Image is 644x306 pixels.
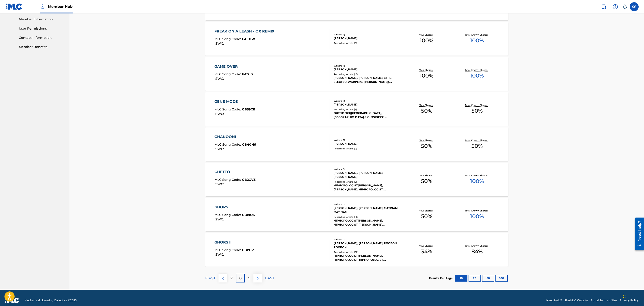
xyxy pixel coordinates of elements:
[419,174,434,177] p: Your Shares:
[214,99,255,104] div: GENE MODS
[495,275,508,282] button: 100
[334,206,401,214] div: [PERSON_NAME], [PERSON_NAME], MATINAM MATINAM
[40,4,45,9] img: Top Rightsholder
[205,163,508,196] a: GHETTOMLC Song Code:GB2GVZISWC:Writers (3)[PERSON_NAME], [PERSON_NAME], [PERSON_NAME]Recording Ar...
[214,77,225,81] span: ISWC :
[205,276,216,281] p: FIRST
[214,147,225,151] span: ISWC :
[334,67,401,71] div: [PERSON_NAME]
[231,276,233,281] p: 7
[242,178,255,182] span: GB2GVZ
[482,275,494,282] button: 50
[214,248,242,252] span: MLC Song Code :
[334,203,401,206] div: Writers ( 3 )
[623,289,626,302] div: Drag
[334,215,401,219] div: Recording Artists ( 13 )
[599,2,608,11] a: Public Search
[419,209,434,212] p: Your Shares:
[334,238,401,241] div: Writers ( 3 )
[591,298,617,302] a: Portal Terms of Use
[214,64,253,69] div: GAME OVER
[19,17,64,22] a: Member Information
[214,37,242,41] span: MLC Song Code :
[419,139,434,142] p: Your Shares:
[465,244,489,248] p: Total Known Shares:
[334,111,401,119] div: OUTSIDERX|[GEOGRAPHIC_DATA], [GEOGRAPHIC_DATA] & OUTSIDERX, [GEOGRAPHIC_DATA]|OUTSIDERX, [GEOGRAP...
[25,298,77,302] span: Mechanical Licensing Collective © 2025
[630,2,639,11] div: User Menu
[334,138,401,142] div: Writers ( 1 )
[5,3,23,10] img: MLC Logo
[214,72,242,76] span: MLC Song Code :
[465,209,489,212] p: Total Known Shares:
[470,37,484,45] span: 100 %
[334,108,401,111] div: Recording Artists ( 5 )
[239,276,242,281] p: 8
[470,177,484,185] span: 100 %
[214,134,256,140] div: GHANOONI
[471,248,483,256] span: 84 %
[334,180,401,183] div: Recording Artists ( 5 )
[214,205,255,210] div: GHORS
[421,142,432,150] span: 50 %
[470,212,484,220] span: 100 %
[214,41,225,45] span: ISWC :
[214,29,277,34] div: FREAK ON A LEASH - OX REMIX
[48,4,73,9] span: Member Hub
[205,127,508,161] a: GHANOONIMLC Song Code:GB40H6ISWC:Writers (1)[PERSON_NAME]Recording Artists (0)Your Shares:50%Tota...
[465,33,489,37] p: Total Known Shares:
[205,198,508,231] a: GHORSMLC Song Code:GB19QSISWC:Writers (3)[PERSON_NAME], [PERSON_NAME], MATINAM MATINAMRecording A...
[19,45,64,49] a: Member Benefits
[19,26,64,31] a: User Permissions
[334,219,401,227] div: HIPHOPOLOGIST,[PERSON_NAME], HIPHOPOLOGIST|[PERSON_NAME], HIPHOPOLOGIST, HIPHOPOLOGIST, [PERSON_N...
[334,36,401,40] div: [PERSON_NAME]
[214,213,242,217] span: MLC Song Code :
[334,64,401,67] div: Writers ( 1 )
[334,250,401,254] div: Recording Artists ( 22 )
[622,284,644,306] iframe: Chat Widget
[19,35,64,40] a: Contact Information
[565,298,588,302] a: The MLC Website
[242,142,256,147] span: GB40H6
[334,33,401,36] div: Writers ( 1 )
[214,107,242,111] span: MLC Song Code :
[214,142,242,147] span: MLC Song Code :
[613,4,618,9] img: help
[631,216,644,252] iframe: Resource Center
[334,168,401,171] div: Writers ( 3 )
[455,275,467,282] button: 10
[419,68,434,72] p: Your Shares:
[471,142,483,150] span: 50 %
[334,103,401,107] div: [PERSON_NAME]
[620,298,639,302] a: Privacy Policy
[420,37,433,45] span: 100 %
[334,183,401,192] div: HIPHOPOLOGIST,[PERSON_NAME],[PERSON_NAME], HIPHOPOLOGIST|[PERSON_NAME], HIPHOPOLOGIST, ICON LIVIN...
[248,276,250,281] p: 9
[421,177,432,185] span: 50 %
[419,103,434,107] p: Your Shares:
[469,275,481,282] button: 25
[429,276,454,280] p: Results Per Page:
[205,233,508,267] a: GHORS IIMLC Song Code:GB19TZISWC:Writers (3)[PERSON_NAME], [PERSON_NAME], POOBON POOBONRecording ...
[465,174,489,177] p: Total Known Shares:
[214,252,225,256] span: ISWC :
[334,76,401,84] div: [PERSON_NAME], [PERSON_NAME], ∞THE ELECTRO-WARPER∞ ([PERSON_NAME]), [PERSON_NAME], [PERSON_NAME]
[242,37,255,41] span: FA1L0W
[465,139,489,142] p: Total Known Shares:
[255,276,261,281] img: right
[419,33,434,37] p: Your Shares:
[470,72,484,80] span: 100 %
[334,142,401,146] div: [PERSON_NAME]
[421,212,432,220] span: 50 %
[334,147,401,150] div: Recording Artists ( 0 )
[214,240,254,245] div: GHORS II
[5,298,19,303] img: logo
[334,41,401,45] div: Recording Artists ( 0 )
[611,2,620,11] div: Help
[419,244,434,248] p: Your Shares:
[334,171,401,179] div: [PERSON_NAME], [PERSON_NAME], [PERSON_NAME]
[622,4,627,9] div: Notifications
[421,248,432,256] span: 34 %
